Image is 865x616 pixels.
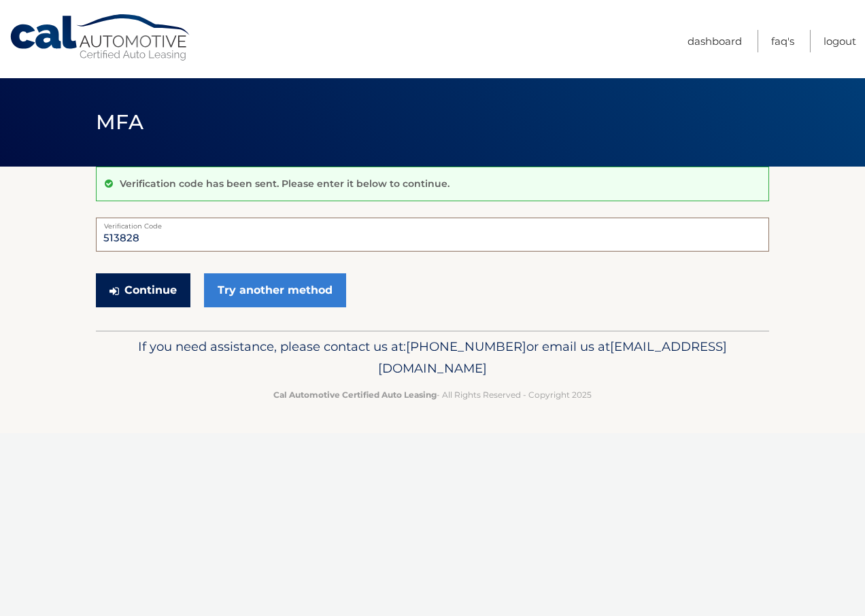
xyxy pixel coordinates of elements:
label: Verification Code [96,218,769,228]
a: Dashboard [688,30,742,52]
a: Try another method [204,273,346,307]
p: - All Rights Reserved - Copyright 2025 [105,388,760,402]
p: If you need assistance, please contact us at: or email us at [105,336,760,379]
input: Verification Code [96,218,769,252]
p: Verification code has been sent. Please enter it below to continue. [120,177,450,190]
button: Continue [96,273,190,307]
span: [PHONE_NUMBER] [406,339,526,354]
a: Logout [824,30,856,52]
strong: Cal Automotive Certified Auto Leasing [273,390,437,400]
span: MFA [96,109,143,135]
a: FAQ's [771,30,794,52]
a: Cal Automotive [9,14,192,62]
span: [EMAIL_ADDRESS][DOMAIN_NAME] [378,339,727,376]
